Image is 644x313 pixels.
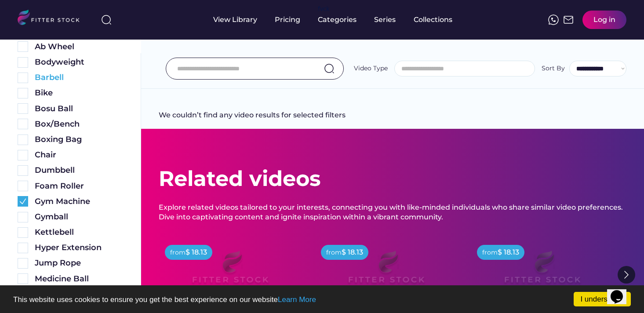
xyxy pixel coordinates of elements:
img: Rectangle%205126.svg [18,135,28,145]
img: Rectangle%205126.svg [18,88,28,98]
div: Kettlebell [35,227,123,238]
img: Rectangle%205126.svg [18,258,28,269]
div: Series [374,15,396,25]
div: Box/Bench [35,119,123,130]
img: Rectangle%205126.svg [18,41,28,52]
div: Sort By [542,64,565,73]
div: Dumbbell [35,165,123,176]
div: from [170,248,186,257]
img: Rectangle%205126.svg [18,212,28,222]
div: Video Type [354,64,388,73]
img: search-normal.svg [324,63,335,74]
div: Foam Roller [35,181,123,192]
div: Bosu Ball [35,103,123,114]
div: Boxing Bag [35,134,123,145]
div: Jump Rope [35,258,123,269]
div: View Library [213,15,257,25]
img: Rectangle%205126.svg [18,227,28,238]
img: Rectangle%205126.svg [18,57,28,68]
div: Categories [318,15,357,25]
div: Log in [593,15,615,25]
img: Rectangle%205126.svg [18,273,28,284]
img: Rectangle%205126.svg [18,103,28,114]
div: Bike [35,87,123,98]
img: Frame%2079%20%281%29.svg [330,240,442,303]
div: Barbell [35,72,123,83]
img: LOGO.svg [18,10,87,28]
div: Gym Machine [35,196,123,207]
div: Bodyweight [35,57,123,68]
div: Hyper Extension [35,242,123,253]
div: Pricing [275,15,300,25]
div: Explore related videos tailored to your interests, connecting you with like-minded individuals wh... [159,203,626,222]
div: Related videos [159,164,320,193]
img: meteor-icons_whatsapp%20%281%29.svg [548,15,559,25]
img: Rectangle%205126.svg [18,165,28,176]
img: Rectangle%205126.svg [18,243,28,253]
div: fvck [318,4,329,13]
div: from [482,248,498,257]
div: Gymball [35,211,123,222]
div: Chair [35,149,123,160]
img: Frame%2051.svg [563,15,574,25]
a: Learn More [278,295,316,304]
img: Rectangle%205126.svg [18,119,28,129]
img: Group%201000002322%20%281%29.svg [618,266,635,284]
img: Group%201000002360.svg [18,196,28,207]
div: Collections [414,15,452,25]
img: Frame%2079%20%281%29.svg [174,240,286,303]
img: Rectangle%205126.svg [18,181,28,191]
div: We couldn’t find any video results for selected filters [159,110,346,129]
img: Rectangle%205126.svg [18,150,28,160]
a: I understand! [574,292,631,306]
iframe: chat widget [607,278,635,304]
div: from [326,248,342,257]
img: search-normal%203.svg [101,15,112,25]
img: Rectangle%205126.svg [18,73,28,83]
img: Frame%2079%20%281%29.svg [486,240,598,303]
p: This website uses cookies to ensure you get the best experience on our website [13,296,631,303]
div: Medicine Ball [35,273,123,284]
div: Ab Wheel [35,41,123,52]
